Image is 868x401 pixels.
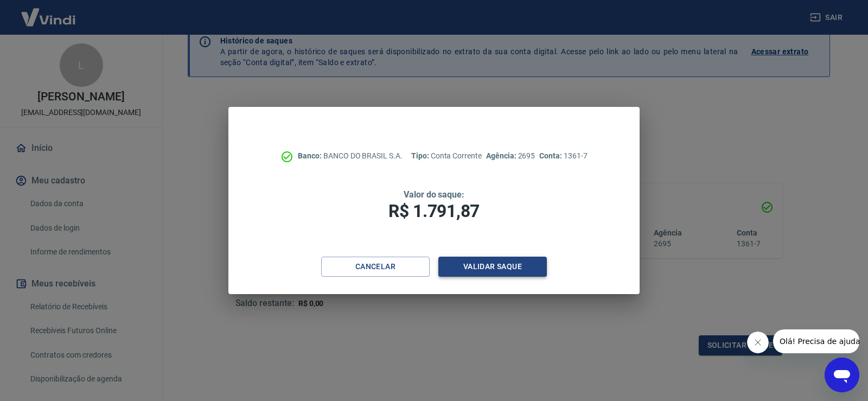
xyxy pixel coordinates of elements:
button: Validar saque [438,257,547,277]
p: BANCO DO BRASIL S.A. [298,150,403,162]
button: Cancelar [321,257,430,277]
span: Olá! Precisa de ajuda? [7,8,91,16]
span: Conta: [539,151,564,160]
p: 2695 [486,150,535,162]
iframe: Botão para abrir a janela de mensagens [825,358,859,392]
iframe: Fechar mensagem [747,332,769,353]
span: Tipo: [411,151,431,160]
span: Banco: [298,151,323,160]
p: 1361-7 [539,150,587,162]
span: Agência: [486,151,518,160]
iframe: Mensagem da empresa [773,329,859,353]
span: R$ 1.791,87 [388,201,480,221]
span: Valor do saque: [404,189,464,200]
p: Conta Corrente [411,150,482,162]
